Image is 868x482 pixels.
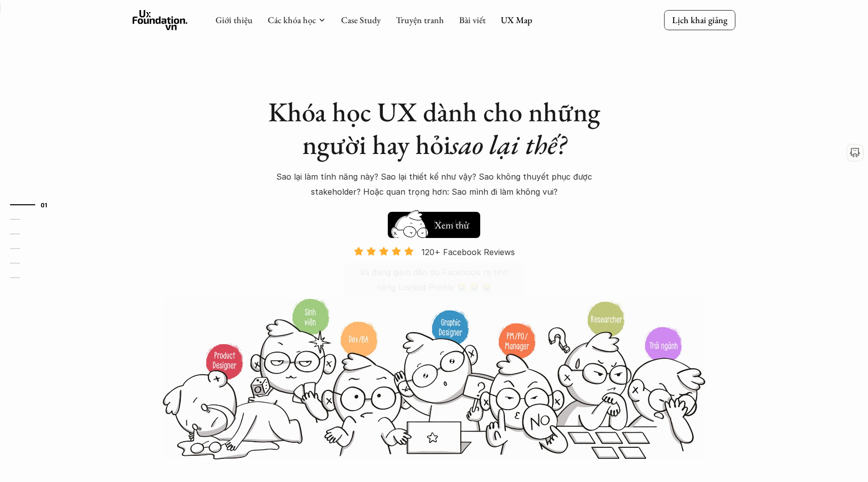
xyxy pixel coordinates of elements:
a: 01 [10,199,58,211]
a: Giới thiệu [215,14,253,26]
a: Các khóa học [268,14,316,26]
a: UX Map [501,14,532,26]
strong: 01 [41,201,48,208]
h5: Xem thử [433,218,470,232]
a: 120+ Facebook ReviewsVà đang giảm dần do Facebook ra tính năng Locked Profile 😭 😭 😭 [345,246,523,297]
h1: Khóa học UX dành cho những người hay hỏi [258,96,610,161]
a: Hay thôiXem thử [388,207,480,238]
a: Lịch khai giảng [664,10,735,30]
p: Lịch khai giảng [672,14,727,26]
a: Case Study [341,14,381,26]
p: 120+ Facebook Reviews [421,245,515,260]
h5: Hay thôi [433,216,467,230]
p: Sao lại làm tính năng này? Sao lại thiết kế như vậy? Sao không thuyết phục được stakeholder? Hoặc... [258,169,610,200]
p: Và đang giảm dần do Facebook ra tính năng Locked Profile 😭 😭 😭 [355,265,513,295]
em: sao lại thế? [451,127,566,162]
a: Truyện tranh [396,14,444,26]
a: Bài viết [459,14,486,26]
